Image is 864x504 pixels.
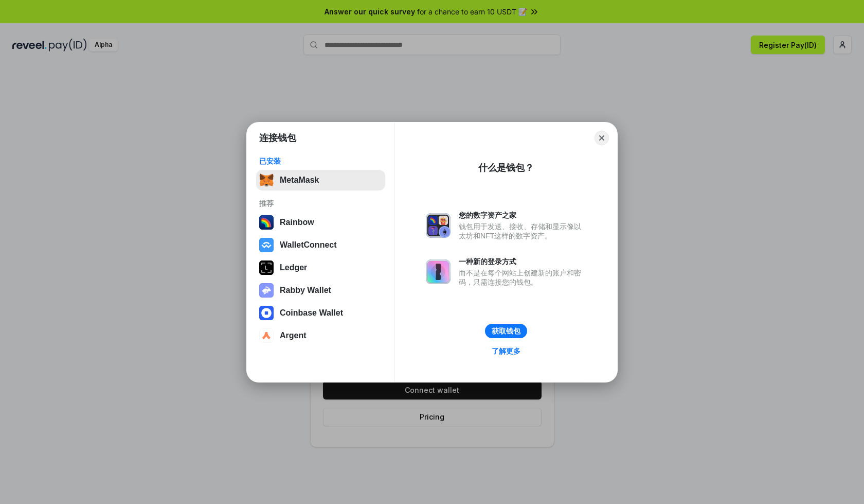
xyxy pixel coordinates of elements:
[426,213,451,238] img: svg+xml,%3Csvg%20xmlns%3D%22http%3A%2F%2Fwww.w3.org%2F2000%2Fsvg%22%20fill%3D%22none%22%20viewBox...
[280,218,314,227] div: Rainbow
[492,346,520,356] div: 了解更多
[280,176,319,185] div: MetaMask
[478,162,534,174] div: 什么是钱包？
[256,280,385,301] button: Rabby Wallet
[426,259,451,284] img: svg+xml,%3Csvg%20xmlns%3D%22http%3A%2F%2Fwww.w3.org%2F2000%2Fsvg%22%20fill%3D%22none%22%20viewBox...
[259,132,296,144] h1: 连接钱包
[259,157,382,166] div: 已安装
[256,303,385,323] button: Coinbase Wallet
[459,211,586,220] div: 您的数字资产之家
[459,222,586,240] div: 钱包用于发送、接收、存储和显示像以太坊和NFT这样的数字资产。
[492,326,520,336] div: 获取钱包
[259,173,274,187] img: svg+xml,%3Csvg%20fill%3D%22none%22%20height%3D%2233%22%20viewBox%3D%220%200%2035%2033%22%20width%...
[485,344,527,358] a: 了解更多
[259,238,274,252] img: svg+xml,%3Csvg%20width%3D%2228%22%20height%3D%2228%22%20viewBox%3D%220%200%2028%2028%22%20fill%3D...
[256,170,385,190] button: MetaMask
[280,308,343,318] div: Coinbase Wallet
[256,235,385,255] button: WalletConnect
[256,325,385,346] button: Argent
[595,131,609,145] button: Close
[259,215,274,230] img: svg+xml,%3Csvg%20width%3D%22120%22%20height%3D%22120%22%20viewBox%3D%220%200%20120%20120%22%20fil...
[485,324,527,338] button: 获取钱包
[259,260,274,275] img: svg+xml,%3Csvg%20xmlns%3D%22http%3A%2F%2Fwww.w3.org%2F2000%2Fsvg%22%20width%3D%2228%22%20height%3...
[259,199,382,208] div: 推荐
[459,257,586,266] div: 一种新的登录方式
[259,306,274,320] img: svg+xml,%3Csvg%20width%3D%2228%22%20height%3D%2228%22%20viewBox%3D%220%200%2028%2028%22%20fill%3D...
[259,283,274,298] img: svg+xml,%3Csvg%20xmlns%3D%22http%3A%2F%2Fwww.w3.org%2F2000%2Fsvg%22%20fill%3D%22none%22%20viewBox...
[280,240,337,250] div: WalletConnect
[256,212,385,233] button: Rainbow
[280,331,307,340] div: Argent
[280,263,307,272] div: Ledger
[256,257,385,278] button: Ledger
[259,328,274,343] img: svg+xml,%3Csvg%20width%3D%2228%22%20height%3D%2228%22%20viewBox%3D%220%200%2028%2028%22%20fill%3D...
[459,268,586,287] div: 而不是在每个网站上创建新的账户和密码，只需连接您的钱包。
[280,286,331,295] div: Rabby Wallet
